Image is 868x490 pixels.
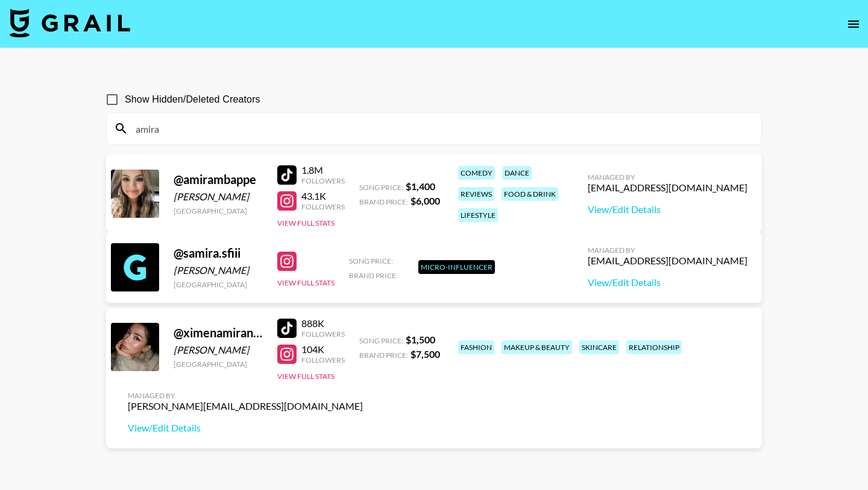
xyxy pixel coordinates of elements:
[301,176,345,185] div: Followers
[174,206,263,215] div: [GEOGRAPHIC_DATA]
[174,172,263,187] div: @ amirambappe
[359,197,408,206] span: Brand Price:
[349,271,398,280] span: Brand Price:
[277,218,335,227] button: View Full Stats
[502,166,532,180] div: dance
[128,119,754,138] input: Search by User Name
[174,344,263,356] div: [PERSON_NAME]
[458,187,494,201] div: reviews
[301,317,345,329] div: 888K
[359,351,408,360] span: Brand Price:
[301,355,345,364] div: Followers
[579,340,619,354] div: skincare
[301,329,345,339] div: Followers
[588,173,747,182] div: Managed By
[301,343,345,355] div: 104K
[588,203,747,215] a: View/Edit Details
[128,391,363,400] div: Managed By
[128,422,363,434] a: View/Edit Details
[174,246,263,261] div: @ samira.sfiii
[588,276,747,288] a: View/Edit Details
[841,12,866,36] button: open drawer
[125,92,260,107] span: Show Hidden/Deleted Creators
[626,340,682,354] div: relationship
[349,256,393,266] span: Song Price:
[174,325,263,340] div: @ ximenamirandafl
[410,195,440,206] strong: $ 6,000
[277,372,335,381] button: View Full Stats
[588,255,747,267] div: [EMAIL_ADDRESS][DOMAIN_NAME]
[458,340,494,354] div: fashion
[277,278,335,287] button: View Full Stats
[410,348,440,360] strong: $ 7,500
[588,246,747,255] div: Managed By
[418,260,495,274] div: Micro-Influencer
[458,166,495,180] div: comedy
[301,202,345,211] div: Followers
[502,340,572,354] div: makeup & beauty
[301,164,345,176] div: 1.8M
[406,180,435,192] strong: $ 1,400
[10,8,130,37] img: Grail Talent
[458,208,498,222] div: lifestyle
[359,336,403,345] span: Song Price:
[174,264,263,276] div: [PERSON_NAME]
[359,183,403,192] span: Song Price:
[301,190,345,202] div: 43.1K
[588,182,747,194] div: [EMAIL_ADDRESS][DOMAIN_NAME]
[502,187,558,201] div: food & drink
[128,400,363,412] div: [PERSON_NAME][EMAIL_ADDRESS][DOMAIN_NAME]
[174,280,263,289] div: [GEOGRAPHIC_DATA]
[174,191,263,203] div: [PERSON_NAME]
[406,334,435,345] strong: $ 1,500
[174,360,263,369] div: [GEOGRAPHIC_DATA]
